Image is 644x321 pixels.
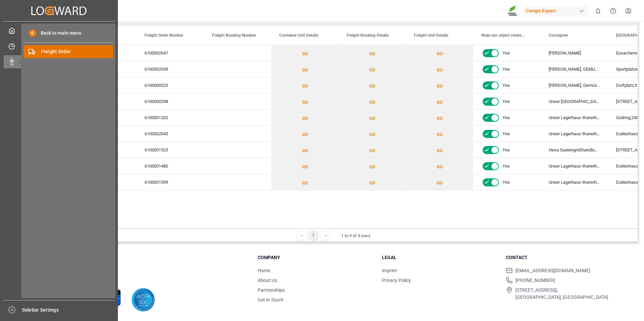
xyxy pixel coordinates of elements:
span: [STREET_ADDRESS], [GEOGRAPHIC_DATA], [GEOGRAPHIC_DATA] [515,287,608,301]
div: 6100001480 [136,158,204,174]
div: Unser Lagerhaus Warenhandels-, ges.m.b.H., Bau & Gartenmärkte [541,126,608,142]
a: Home [258,268,270,273]
a: Get in Touch [258,297,284,302]
div: 6100002047 [136,45,204,61]
div: Hesa Saatengroßhandlung, Ges. [PERSON_NAME] & Co Ffg KG [541,142,608,158]
span: Yes [503,142,510,158]
span: Yes [503,78,510,93]
div: [PERSON_NAME], GEMUESEBAUBETRIEB [541,61,608,77]
span: Freight Unit Details [414,33,448,38]
span: Sidebar Settings [22,307,115,314]
span: Back to main menu [36,30,82,37]
button: show 0 new notifications [590,3,606,19]
div: [PERSON_NAME] [541,45,608,61]
div: Unser [GEOGRAPHIC_DATA] [541,94,608,109]
div: 6100002039 [136,61,204,77]
span: Yes [503,94,510,109]
img: AICPA SOC [131,288,155,312]
a: Timeslot Management [4,39,114,52]
span: Freight Order [41,48,114,55]
div: Unser Lagerhaus Warenhandels-, ges.m.b.H., Bau & Gartenmärkte [541,110,608,126]
p: Version 1.1.132 [44,276,241,282]
span: Container Unit Details [279,33,318,38]
span: Yes [503,175,510,190]
a: My Cockpit [4,24,114,37]
div: Unser Lagerhaus Warenhandels-, ges.m.b.H., Bau & Gartenmärkte [541,158,608,174]
a: Imprint [382,268,397,273]
button: Help Center [606,3,621,19]
a: Freight Order [24,45,113,58]
div: 1 to 9 of 9 rows [341,233,371,239]
a: Privacy Policy [382,278,411,283]
span: Freight Booking Number [212,33,256,38]
h3: Company [258,254,374,261]
div: 1 [309,231,318,240]
div: 6100000298 [136,94,204,109]
span: Freight Order Number [144,33,183,38]
span: Main run object created Status [481,33,526,38]
div: Unser Lagerhaus Warenhandels-, ges.m.b.H., Bau & Gartenmärkte [541,174,608,190]
button: Compo Expert [523,4,590,17]
span: [EMAIL_ADDRESS][DOMAIN_NAME] [515,267,590,274]
a: About Us [258,278,277,283]
div: 6100001599 [136,174,204,190]
a: Partnerships [258,287,285,293]
h3: Contact [506,254,622,261]
span: Consignee [549,33,568,38]
span: Yes [503,158,510,174]
div: [PERSON_NAME], Gemüsebau/Landwirt [541,77,608,93]
span: Freight Booking Details [347,33,389,38]
div: 6100002043 [136,126,204,142]
p: © 2025 Logward. All rights reserved. [44,270,241,276]
span: Yes [503,45,510,61]
img: Screenshot%202023-09-29%20at%2010.02.21.png_1712312052.png [508,5,518,17]
div: 6100001523 [136,142,204,158]
span: Yes [503,126,510,142]
span: [PHONE_NUMBER] [515,277,555,284]
div: Compo Expert [523,6,588,16]
span: Yes [503,110,510,126]
div: 6100001202 [136,110,204,126]
div: 6100000523 [136,77,204,93]
span: Yes [503,62,510,77]
h3: Legal [382,254,498,261]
